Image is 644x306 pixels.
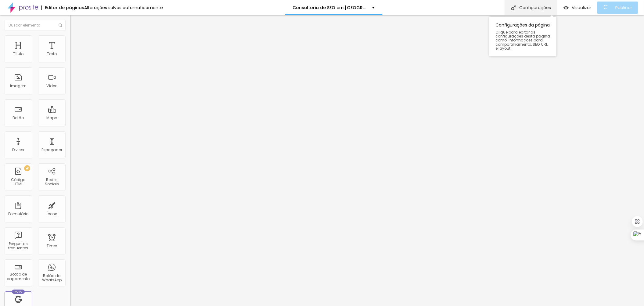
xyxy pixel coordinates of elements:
div: Título [13,52,23,56]
div: Botão [13,116,24,120]
div: Texto [47,52,57,56]
img: Icone [511,5,516,10]
div: Botão de pagamento [6,272,30,281]
div: Alterações salvas automaticamente [84,5,163,10]
div: Novo [12,290,25,294]
p: Consultoria de SEO em [GEOGRAPHIC_DATA] [293,5,367,10]
span: Clique para editar as configurações desta página como: Informações para compartilhamento, SEO, UR... [495,30,550,50]
div: Editor de páginas [41,5,84,10]
div: Vídeo [46,84,57,88]
button: Visualizar [557,2,597,14]
div: Redes Sociais [40,178,64,187]
span: Visualizar [572,5,591,10]
img: view-1.svg [563,5,569,10]
button: Publicar [597,2,638,14]
input: Buscar elemento [5,20,66,31]
div: Formulário [8,212,28,216]
div: Configurações da página [489,17,556,56]
div: Botão do WhatsApp [40,274,64,283]
img: Icone [59,23,62,27]
div: Divisor [12,148,24,152]
div: Perguntas frequentes [6,242,30,251]
div: Timer [47,244,57,248]
div: Espaçador [41,148,62,152]
div: Código HTML [6,178,30,187]
iframe: Editor [70,15,644,306]
div: Imagem [10,84,27,88]
div: Ícone [47,212,57,216]
div: Mapa [46,116,57,120]
span: Publicar [615,5,632,10]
